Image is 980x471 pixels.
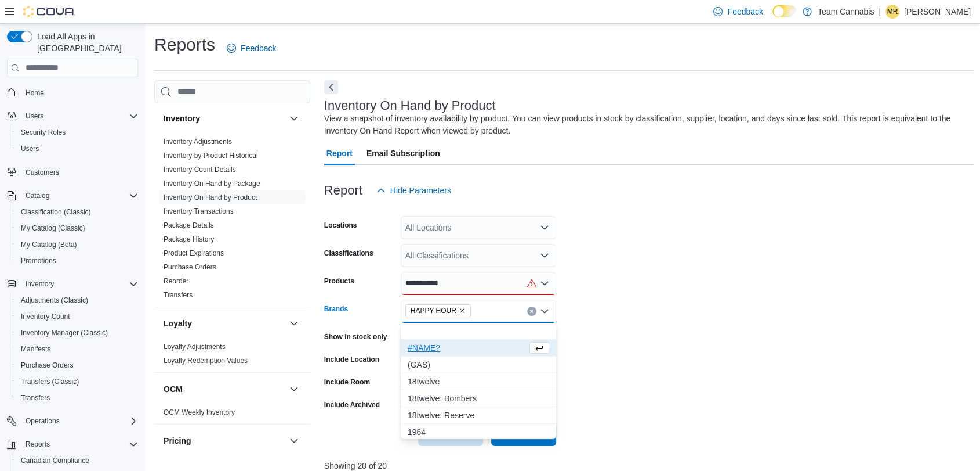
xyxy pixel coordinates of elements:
[21,344,50,354] span: Manifests
[540,251,549,260] button: Open list of options
[401,407,556,424] button: 18twelve: Reserve
[16,326,138,340] span: Inventory Manager (Classic)
[16,293,138,307] span: Adjustments (Classic)
[372,179,456,202] button: Hide Parameters
[21,414,138,428] span: Operations
[16,326,112,340] a: Inventory Manager (Classic)
[2,164,143,181] button: Customers
[12,390,143,406] button: Transfers
[324,332,387,341] label: Show in stock only
[727,6,763,17] span: Feedback
[164,249,224,258] span: Product Expirations
[21,165,138,179] span: Customers
[16,254,61,268] a: Promotions
[164,277,188,285] a: Reorder
[540,223,549,232] button: Open list of options
[26,88,44,98] span: Home
[26,112,43,121] span: Users
[408,393,549,404] span: 18twelve: Bombers
[21,296,88,305] span: Adjustments (Classic)
[21,312,70,321] span: Inventory Count
[16,391,55,405] a: Transfers
[164,291,193,299] a: Transfers
[21,189,54,203] button: Catalog
[21,414,64,428] button: Operations
[164,342,226,351] span: Loyalty Adjustments
[408,376,549,387] span: 18twelve
[16,142,138,156] span: Users
[164,166,236,174] a: Inventory Count Details
[164,343,226,351] a: Loyalty Adjustments
[401,357,556,373] button: (GAS)
[164,193,257,202] span: Inventory On Hand by Product
[164,263,216,272] span: Purchase Orders
[324,304,348,314] label: Brands
[154,33,215,56] h1: Reports
[164,235,214,243] a: Package History
[411,305,456,317] span: HAPPY HOUR
[21,109,138,123] span: Users
[164,221,214,229] a: Package Details
[887,5,898,19] span: MR
[16,342,55,356] a: Manifests
[772,5,797,17] input: Dark Mode
[390,185,451,196] span: Hide Parameters
[21,437,138,451] span: Reports
[16,205,138,219] span: Classification (Classic)
[16,454,138,468] span: Canadian Compliance
[16,205,96,219] a: Classification (Classic)
[16,293,93,307] a: Adjustments (Classic)
[164,221,214,230] span: Package Details
[164,138,232,146] a: Inventory Adjustments
[405,304,471,317] span: HAPPY HOUR
[16,238,82,251] a: My Catalog (Beta)
[164,207,234,216] span: Inventory Transactions
[324,276,354,286] label: Products
[16,125,138,139] span: Security Roles
[459,307,466,314] button: Remove HAPPY HOUR from selection in this group
[23,6,75,17] img: Cova
[21,277,138,291] span: Inventory
[164,113,285,124] button: Inventory
[324,113,968,137] div: View a snapshot of inventory availability by product. You can view products in stock by classific...
[21,361,74,370] span: Purchase Orders
[324,99,496,113] h3: Inventory On Hand by Product
[164,263,216,271] a: Purchase Orders
[324,249,373,258] label: Classifications
[408,426,549,438] span: 1964
[21,328,108,337] span: Inventory Manager (Classic)
[12,236,143,253] button: My Catalog (Beta)
[12,220,143,236] button: My Catalog (Classic)
[885,5,899,19] div: Michelle Rochon
[401,424,556,441] button: 1964
[164,152,258,160] a: Inventory by Product Historical
[16,342,138,356] span: Manifests
[408,409,549,421] span: 18twelve: Reserve
[164,290,193,300] span: Transfers
[21,128,66,137] span: Security Roles
[12,357,143,373] button: Purchase Orders
[2,436,143,452] button: Reports
[164,383,183,395] h3: OCM
[12,292,143,308] button: Adjustments (Classic)
[21,456,89,465] span: Canadian Compliance
[12,373,143,390] button: Transfers (Classic)
[16,375,84,389] a: Transfers (Classic)
[12,124,143,141] button: Security Roles
[164,249,224,257] a: Product Expirations
[164,193,257,202] a: Inventory On Hand by Product
[366,142,440,165] span: Email Subscription
[164,235,214,244] span: Package History
[21,437,55,451] button: Reports
[222,37,281,60] a: Feedback
[2,276,143,292] button: Inventory
[401,373,556,390] button: 18twelve
[21,144,39,153] span: Users
[12,452,143,469] button: Canadian Compliance
[21,377,79,386] span: Transfers (Classic)
[16,358,138,372] span: Purchase Orders
[21,207,91,217] span: Classification (Classic)
[21,166,64,179] a: Customers
[154,405,310,424] div: OCM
